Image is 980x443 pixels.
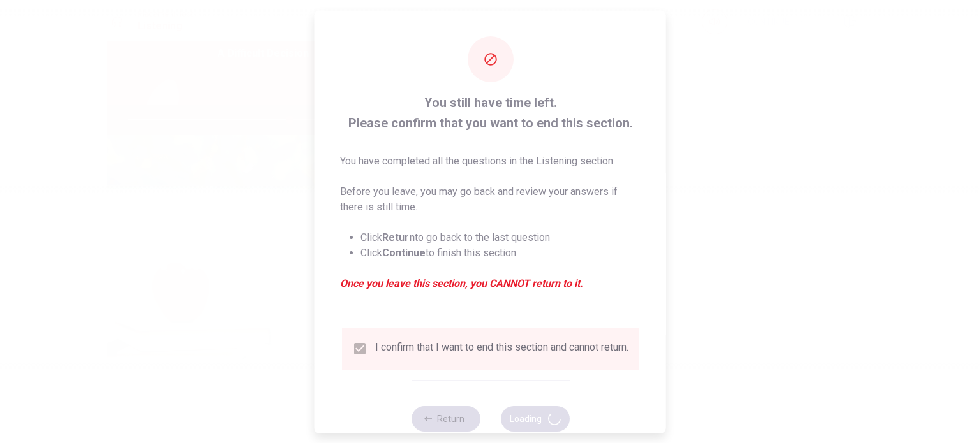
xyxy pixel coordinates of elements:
button: Return [411,405,480,431]
p: You have completed all the questions in the Listening section. [340,153,641,168]
strong: Return [382,231,415,243]
li: Click to go back to the last question [360,229,641,245]
p: Before you leave, you may go back and review your answers if there is still time. [340,184,641,214]
div: I confirm that I want to end this section and cannot return. [375,340,628,356]
button: Loading [500,405,569,431]
span: You still have time left. Please confirm that you want to end this section. [340,92,641,133]
li: Click to finish this section. [360,245,641,260]
em: Once you leave this section, you CANNOT return to it. [340,275,641,291]
strong: Continue [382,246,426,258]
